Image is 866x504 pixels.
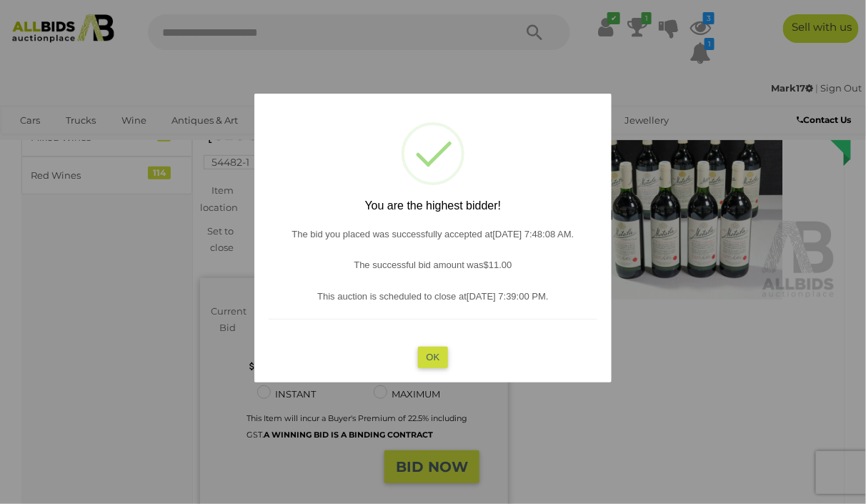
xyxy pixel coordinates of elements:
[484,260,512,270] span: $11.00
[269,199,597,212] h2: You are the highest bidder!
[269,257,597,273] p: The successful bid amount was
[269,226,597,242] p: The bid you placed was successfully accepted at .
[418,347,449,367] button: OK
[493,229,572,239] span: [DATE] 7:48:08 AM
[467,291,546,302] span: [DATE] 7:39:00 PM
[269,288,597,305] p: This auction is scheduled to close at .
